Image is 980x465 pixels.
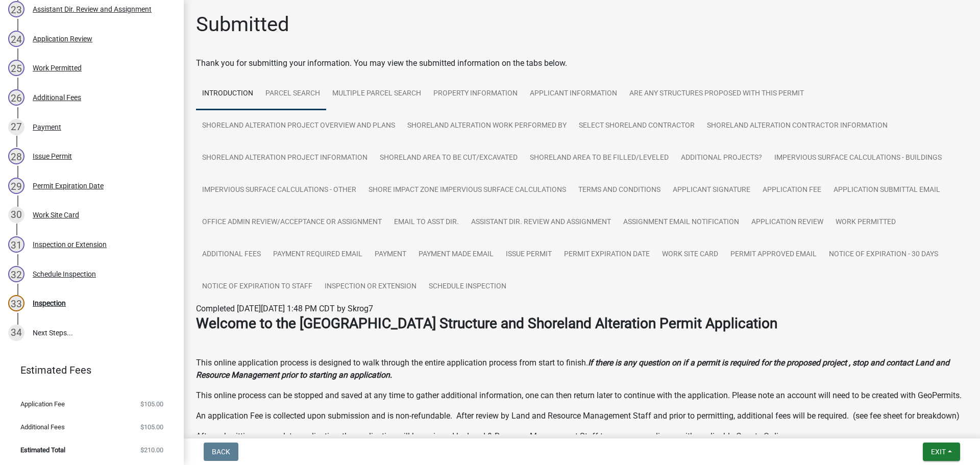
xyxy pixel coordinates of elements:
a: Select Shoreland Contractor [573,110,701,142]
a: Multiple Parcel Search [326,78,427,110]
a: Impervious Surface Calculations - Buildings [768,142,948,175]
a: Property Information [427,78,524,110]
span: $105.00 [140,401,163,407]
div: Additional Fees [33,94,81,101]
span: Application Fee [20,401,65,407]
div: 33 [8,295,24,311]
a: Additional Projects? [675,142,768,175]
div: Thank you for submitting your information. You may view the submitted information on the tabs below. [196,57,968,69]
div: Schedule Inspection [33,271,96,278]
div: Work Site Card [33,211,79,218]
a: Shoreland Alteration Project Information [196,142,374,175]
a: Permit Approved Email [724,238,823,271]
a: Introduction [196,78,259,110]
span: Exit [931,448,946,456]
span: $210.00 [140,447,163,453]
div: 26 [8,89,24,106]
a: Parcel search [259,78,326,110]
a: Shoreland Area to be Filled/Leveled [524,142,675,175]
a: Schedule Inspection [423,271,512,303]
a: Payment [369,238,412,271]
span: Back [212,448,230,456]
button: Exit [923,443,960,461]
a: Shoreland Area to be Cut/Excavated [374,142,524,175]
span: Estimated Total [20,447,65,453]
div: 29 [8,178,24,194]
span: Additional Fees [20,424,65,430]
a: Work Site Card [656,238,724,271]
div: 32 [8,266,24,282]
a: Assignment Email Notification [617,206,745,239]
a: Applicant Information [524,78,623,110]
a: Shoreland Alteration Work Performed By [401,110,573,142]
p: An application Fee is collected upon submission and is non-refundable. After review by Land and R... [196,410,968,422]
div: Inspection [33,300,66,307]
p: After submitting a complete application, the application will be reviewed by Land & Resource Mana... [196,430,968,443]
div: Assistant Dir. Review and Assignment [33,6,152,13]
a: Application Submittal Email [827,174,946,207]
a: Work Permitted [829,206,902,239]
a: Shoreland Alteration Project Overview and Plans [196,110,401,142]
a: Payment Required Email [267,238,369,271]
a: Email to Asst Dir. [388,206,465,239]
div: Payment [33,124,61,131]
a: Payment Made Email [412,238,500,271]
div: 34 [8,325,24,341]
div: Work Permitted [33,64,82,71]
div: Permit Expiration Date [33,182,104,189]
h1: Submitted [196,12,289,37]
a: Inspection or Extension [318,271,423,303]
a: Notice of Expiration - 30 Days [823,238,944,271]
a: Application Fee [756,174,827,207]
a: Office Admin Review/Acceptance or Assignment [196,206,388,239]
a: Applicant Signature [667,174,756,207]
div: 30 [8,207,24,223]
span: $105.00 [140,424,163,430]
div: Inspection or Extension [33,241,107,248]
button: Back [204,443,238,461]
div: 28 [8,148,24,164]
a: Estimated Fees [8,360,167,380]
a: Notice of Expiration to Staff [196,271,318,303]
a: Are any Structures Proposed with this Permit [623,78,810,110]
div: Application Review [33,35,92,42]
a: Issue Permit [500,238,558,271]
a: Terms and Conditions [572,174,667,207]
span: Completed [DATE][DATE] 1:48 PM CDT by Skrog7 [196,304,373,313]
div: Issue Permit [33,153,72,160]
a: Application Review [745,206,829,239]
a: Shore Impact Zone Impervious Surface Calculations [362,174,572,207]
div: 31 [8,236,24,253]
strong: If there is any question on if a permit is required for the proposed project , stop and contact L... [196,358,949,380]
strong: Welcome to the [GEOGRAPHIC_DATA] Structure and Shoreland Alteration Permit Application [196,315,777,332]
div: 24 [8,31,24,47]
a: Impervious Surface Calculations - Other [196,174,362,207]
div: 23 [8,1,24,17]
a: Additional Fees [196,238,267,271]
a: Permit Expiration Date [558,238,656,271]
div: 27 [8,119,24,135]
a: Shoreland Alteration Contractor Information [701,110,894,142]
div: 25 [8,60,24,76]
a: Assistant Dir. Review and Assignment [465,206,617,239]
p: This online application process is designed to walk through the entire application process from s... [196,357,968,381]
p: This online process can be stopped and saved at any time to gather additional information, one ca... [196,389,968,402]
